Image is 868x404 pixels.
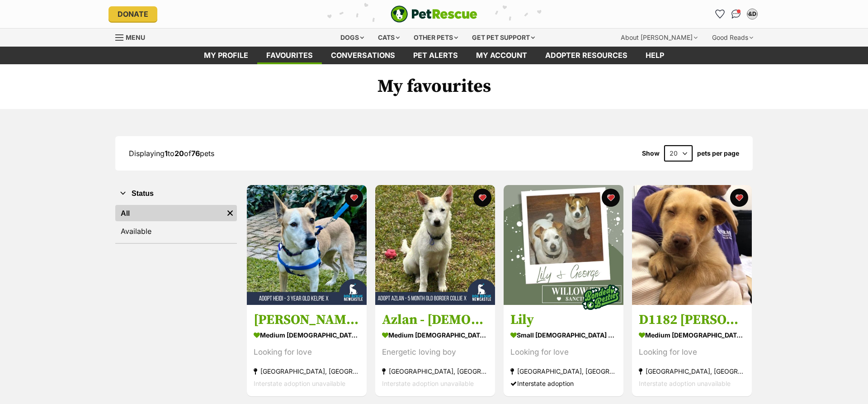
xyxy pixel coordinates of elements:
img: bonded besties [578,275,623,320]
div: Dogs [334,29,370,47]
img: Lily [504,185,623,305]
strong: 1 [165,149,168,158]
strong: 76 [191,149,200,158]
div: medium [DEMOGRAPHIC_DATA] Dog [382,329,488,342]
div: Get pet support [466,29,541,47]
ul: Account quick links [712,7,759,21]
h3: Lily [510,312,617,329]
div: small [DEMOGRAPHIC_DATA] Dog [510,329,617,342]
a: My account [467,47,536,64]
a: Donate [108,6,157,22]
a: [PERSON_NAME] - [DEMOGRAPHIC_DATA] Kelpie X medium [DEMOGRAPHIC_DATA] Dog Looking for love [GEOGR... [247,305,367,397]
img: chat-41dd97257d64d25036548639549fe6c8038ab92f7586957e7f3b1b290dea8141.svg [731,10,741,19]
a: Lily small [DEMOGRAPHIC_DATA] Dog Looking for love [GEOGRAPHIC_DATA], [GEOGRAPHIC_DATA] Interstat... [504,305,623,397]
div: Cats [372,29,406,47]
button: favourite [730,189,748,207]
img: Heidi - 3 Year Old Kelpie X [247,185,367,305]
div: Other pets [407,29,464,47]
span: Interstate adoption unavailable [382,380,474,388]
h3: [PERSON_NAME] - [DEMOGRAPHIC_DATA] Kelpie X [254,312,360,329]
div: D&DK [748,10,757,19]
div: medium [DEMOGRAPHIC_DATA] Dog [254,329,360,342]
img: logo-e224e6f780fb5917bec1dbf3a21bbac754714ae5b6737aabdf751b685950b380.svg [391,5,477,23]
a: Azlan - [DEMOGRAPHIC_DATA] Border [PERSON_NAME] medium [DEMOGRAPHIC_DATA] Dog Energetic loving bo... [375,305,495,397]
span: Show [642,150,660,157]
button: favourite [473,189,491,207]
a: Remove filter [223,205,237,221]
label: pets per page [697,150,739,157]
img: D1182 Charlie [632,185,752,305]
button: Status [115,188,237,200]
a: conversations [322,47,404,64]
a: Conversations [729,7,743,21]
div: [GEOGRAPHIC_DATA], [GEOGRAPHIC_DATA] [382,366,488,378]
div: medium [DEMOGRAPHIC_DATA] Dog [639,329,745,342]
div: About [PERSON_NAME] [614,29,704,47]
a: Menu [115,29,151,45]
h3: Azlan - [DEMOGRAPHIC_DATA] Border [PERSON_NAME] [382,312,488,329]
a: My profile [195,47,257,64]
a: All [115,205,223,221]
a: Favourites [712,7,727,21]
button: My account [745,7,759,21]
img: Azlan - 5 Month Old Border Collie X Shepherd [375,185,495,305]
span: Interstate adoption unavailable [639,380,731,388]
button: favourite [602,189,620,207]
span: Menu [126,33,145,41]
a: PetRescue [391,5,477,23]
a: Pet alerts [404,47,467,64]
a: Adopter resources [536,47,637,64]
strong: 20 [175,149,184,158]
button: favourite [345,189,363,207]
span: Displaying to of pets [129,149,214,158]
div: [GEOGRAPHIC_DATA], [GEOGRAPHIC_DATA] [639,366,745,378]
div: [GEOGRAPHIC_DATA], [GEOGRAPHIC_DATA] [254,366,360,378]
div: Looking for love [254,347,360,359]
div: [GEOGRAPHIC_DATA], [GEOGRAPHIC_DATA] [510,366,617,378]
a: Favourites [257,47,322,64]
div: Energetic loving boy [382,347,488,359]
h3: D1182 [PERSON_NAME] [639,312,745,329]
div: Interstate adoption [510,378,617,390]
div: Looking for love [510,347,617,359]
a: Help [637,47,673,64]
a: Available [115,223,237,239]
span: Interstate adoption unavailable [254,380,345,388]
div: Status [115,203,237,243]
div: Good Reads [706,29,759,47]
a: D1182 [PERSON_NAME] medium [DEMOGRAPHIC_DATA] Dog Looking for love [GEOGRAPHIC_DATA], [GEOGRAPHIC... [632,305,752,397]
div: Looking for love [639,347,745,359]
